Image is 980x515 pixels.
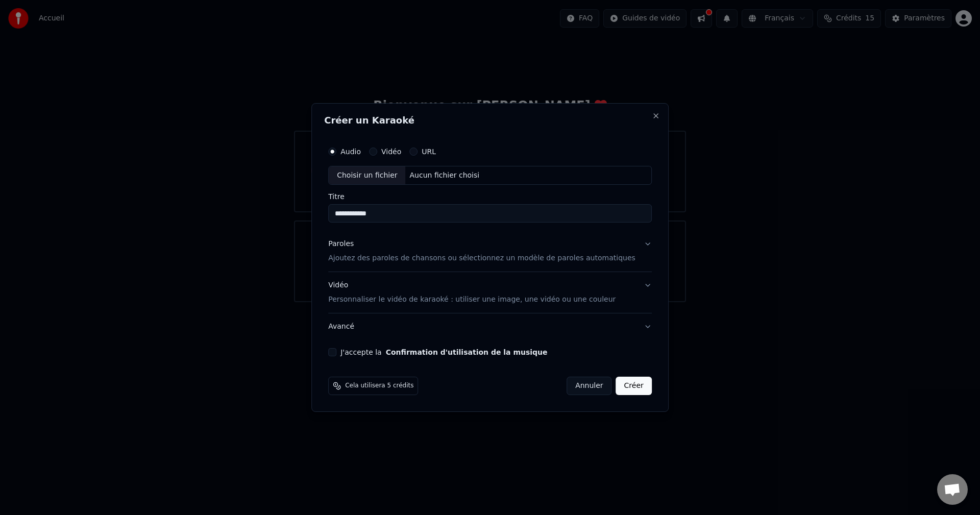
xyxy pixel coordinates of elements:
[422,148,436,155] label: URL
[328,281,616,305] div: Vidéo
[616,377,652,395] button: Créer
[324,116,656,125] h2: Créer un Karaoké
[328,254,635,264] p: Ajoutez des paroles de chansons ou sélectionnez un modèle de paroles automatiques
[328,239,354,250] div: Paroles
[567,377,611,395] button: Annuler
[406,170,484,181] div: Aucun fichier choisi
[328,231,652,272] button: ParolesAjoutez des paroles de chansons ou sélectionnez un modèle de paroles automatiques
[328,273,652,313] button: VidéoPersonnaliser le vidéo de karaoké : utiliser une image, une vidéo ou une couleur
[340,349,547,356] label: J'accepte la
[328,193,652,201] label: Titre
[381,148,401,155] label: Vidéo
[329,166,405,185] div: Choisir un fichier
[340,148,361,155] label: Audio
[328,295,616,305] p: Personnaliser le vidéo de karaoké : utiliser une image, une vidéo ou une couleur
[386,349,548,356] button: J'accepte la
[345,382,413,390] span: Cela utilisera 5 crédits
[328,313,652,340] button: Avancé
